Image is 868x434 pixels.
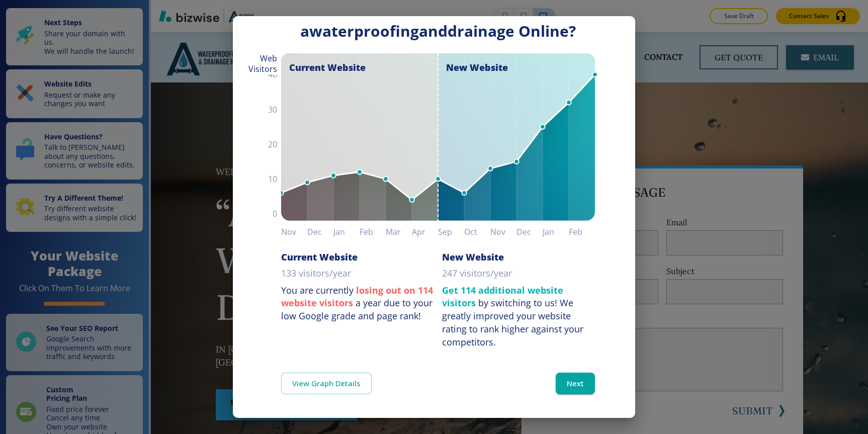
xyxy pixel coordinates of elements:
[281,284,433,309] strong: losing out on 114 website visitors
[281,284,434,323] p: You are currently a year due to your low Google grade and page rank!
[490,225,516,239] h6: Nov
[438,225,464,239] h6: Sep
[412,225,438,239] h6: Apr
[569,225,595,239] h6: Feb
[386,225,412,239] h6: Mar
[281,251,358,263] h6: Current Website
[442,284,563,309] strong: Get 114 additional website visitors
[442,284,595,349] p: by switching to us!
[442,251,504,263] h6: New Website
[464,225,490,239] h6: Oct
[333,225,360,239] h6: Jan
[516,225,543,239] h6: Dec
[281,373,372,394] a: View Graph Details
[281,225,307,239] h6: Nov
[307,225,333,239] h6: Dec
[360,225,386,239] h6: Feb
[543,225,569,239] h6: Jan
[281,267,351,280] p: 133 visitors/year
[442,267,512,280] p: 247 visitors/year
[556,373,595,394] button: Next
[442,297,583,348] div: We greatly improved your website rating to rank higher against your competitors.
